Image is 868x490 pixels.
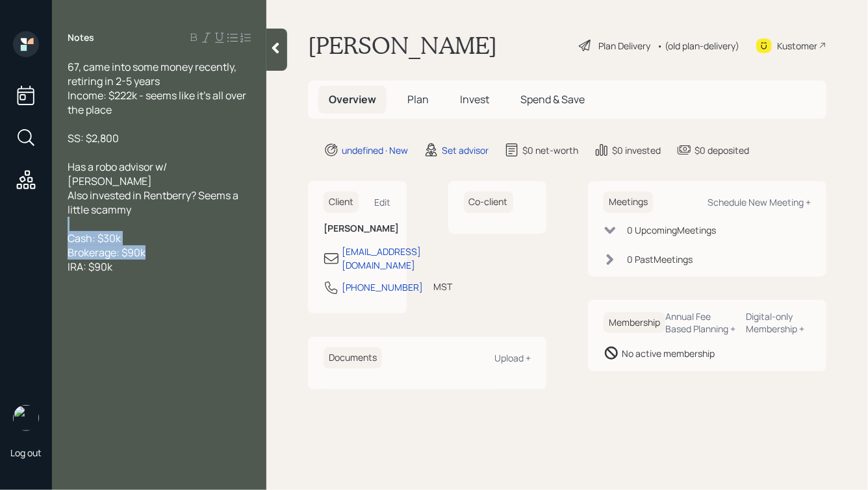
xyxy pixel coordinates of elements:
[627,252,693,266] div: 0 Past Meeting s
[657,39,739,53] div: • (old plan-delivery)
[68,245,146,260] span: Brokerage: $90k
[460,92,489,106] span: Invest
[68,160,169,188] span: Has a robo advisor w/ [PERSON_NAME]
[324,347,382,369] h6: Documents
[329,92,376,106] span: Overview
[68,231,121,245] span: Cash: $30k
[612,143,661,157] div: $0 invested
[522,143,578,157] div: $0 net-worth
[68,260,112,274] span: IRA: $90k
[13,405,39,431] img: hunter_neumayer.jpg
[433,280,452,293] div: MST
[68,88,248,117] span: Income: $222k - seems like it's all over the place
[375,196,391,208] div: Edit
[627,223,716,237] div: 0 Upcoming Meeting s
[68,60,238,88] span: 67, came into some money recently, retiring in 2-5 years
[407,92,429,106] span: Plan
[464,191,513,213] h6: Co-client
[68,188,240,217] span: Also invested in Rentberry? Seems a little scammy
[308,31,497,60] h1: [PERSON_NAME]
[494,352,531,364] div: Upload +
[68,31,94,44] label: Notes
[777,39,817,53] div: Kustomer
[520,92,585,106] span: Spend & Save
[342,245,421,272] div: [EMAIL_ADDRESS][DOMAIN_NAME]
[324,223,391,234] h6: [PERSON_NAME]
[604,191,653,213] h6: Meetings
[622,347,715,360] div: No active membership
[342,143,408,157] div: undefined · New
[324,191,359,213] h6: Client
[442,143,489,157] div: Set advisor
[604,312,665,334] h6: Membership
[68,131,119,145] span: SS: $2,800
[342,280,423,294] div: [PHONE_NUMBER]
[695,143,749,157] div: $0 deposited
[747,310,811,335] div: Digital-only Membership +
[598,39,650,53] div: Plan Delivery
[665,310,736,335] div: Annual Fee Based Planning +
[708,196,811,208] div: Schedule New Meeting +
[10,447,42,459] div: Log out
